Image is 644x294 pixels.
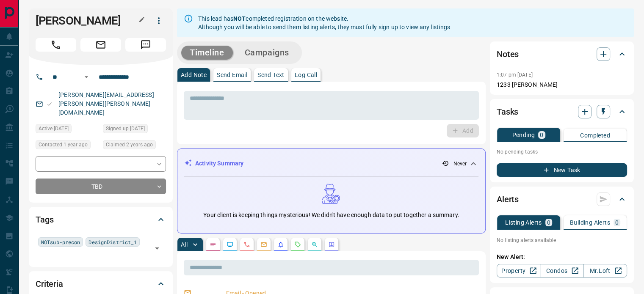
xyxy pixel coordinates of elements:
a: [PERSON_NAME][EMAIL_ADDRESS][PERSON_NAME][PERSON_NAME][DOMAIN_NAME] [58,91,154,116]
p: 0 [547,220,550,225]
p: No listing alerts available [497,236,627,244]
p: 0 [540,132,543,138]
div: TBD [36,179,166,194]
button: New Task [497,163,627,177]
div: Tags [36,209,166,230]
div: Wed Dec 14 2022 [36,124,99,136]
p: New Alert: [497,253,627,261]
strong: NOT [233,15,246,22]
svg: Notes [210,241,216,248]
div: Sun Oct 15 2023 [36,140,99,152]
a: Mr.Loft [583,264,627,278]
a: Condos [540,264,583,278]
span: Claimed 2 years ago [106,140,153,149]
p: Your client is keeping things mysterious! We didn't have enough data to put together a summary. [203,211,459,220]
span: Active [DATE] [39,124,69,133]
button: Campaigns [236,46,298,60]
div: Wed Dec 14 2022 [103,124,166,136]
h2: Tasks [497,105,518,118]
p: 1233 [PERSON_NAME] [497,80,627,89]
div: This lead has completed registration on the website. Although you will be able to send them listi... [198,11,450,35]
h2: Tags [36,213,53,226]
p: Activity Summary [195,159,243,168]
p: All [181,242,188,247]
button: Open [81,72,91,82]
p: Building Alerts [570,220,610,225]
p: Send Email [217,72,247,78]
svg: Requests [294,241,301,248]
span: DesignDistrict_1 [88,238,137,246]
p: Listing Alerts [505,220,542,225]
svg: Calls [243,241,250,248]
div: Wed Dec 14 2022 [103,140,166,152]
div: Notes [497,44,627,64]
svg: Opportunities [311,241,318,248]
p: Add Note [181,72,207,78]
svg: Lead Browsing Activity [227,241,233,248]
svg: Listing Alerts [277,241,284,248]
p: Completed [580,132,610,138]
p: 1:07 pm [DATE] [497,72,533,78]
svg: Email Valid [47,101,53,107]
a: Property [497,264,540,278]
svg: Emails [260,241,267,248]
h2: Notes [497,47,519,61]
svg: Agent Actions [328,241,335,248]
span: Contacted 1 year ago [39,140,88,149]
span: Signed up [DATE] [106,124,145,133]
p: - Never [451,160,467,168]
div: Tasks [497,102,627,122]
div: Alerts [497,189,627,209]
div: Criteria [36,274,166,294]
button: Timeline [181,46,233,60]
h1: [PERSON_NAME] [36,14,139,27]
p: No pending tasks [497,146,627,158]
div: Activity Summary- Never [184,156,478,171]
p: Pending [512,132,535,138]
span: Call [36,38,76,52]
span: Email [80,38,121,52]
p: 0 [615,220,619,225]
button: Open [151,242,163,254]
h2: Alerts [497,192,519,206]
p: Send Text [257,72,285,78]
p: Log Call [295,72,317,78]
h2: Criteria [36,277,63,291]
span: NOTsub-precon [41,238,80,246]
span: Message [125,38,166,52]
